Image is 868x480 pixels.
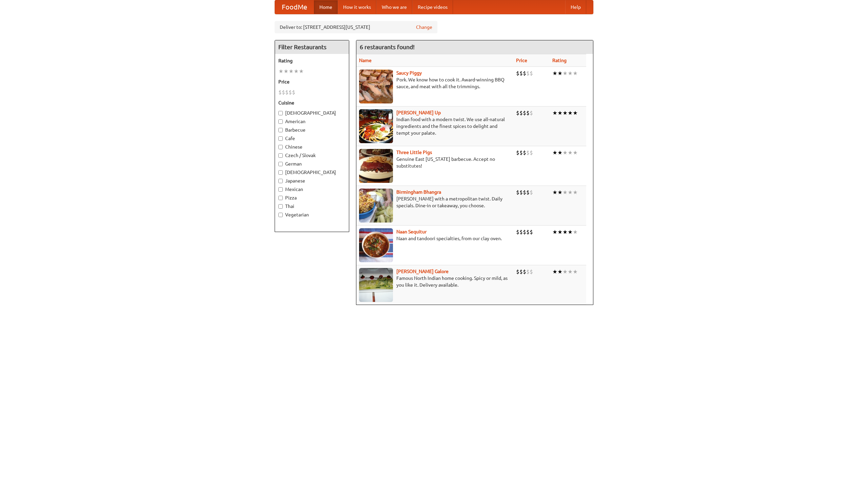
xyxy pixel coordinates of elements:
[278,136,283,141] input: Cafe
[557,109,563,117] li: ★
[565,0,586,14] a: Help
[278,78,346,85] h5: Price
[338,0,376,14] a: How it works
[396,189,441,195] b: Birmingham Bhangra
[563,149,568,156] li: ★
[563,189,568,196] li: ★
[278,110,346,116] label: [DEMOGRAPHIC_DATA]
[530,109,533,117] li: $
[359,156,511,169] p: Genuine East [US_STATE] barbecue. Accept no substitutes!
[396,70,422,76] b: Saucy Piggy
[278,68,283,75] li: ★
[568,228,573,236] li: ★
[568,109,573,117] li: ★
[530,70,533,77] li: $
[278,118,346,125] label: American
[359,76,511,90] p: Pork. We know how to cook it. Award-winning BBQ sauce, and meat with all the trimmings.
[526,70,530,77] li: $
[278,203,346,210] label: Thai
[396,110,441,115] a: [PERSON_NAME] Up
[523,70,526,77] li: $
[278,162,283,166] input: German
[278,153,283,158] input: Czech / Slovak
[568,189,573,196] li: ★
[359,275,511,288] p: Famous North Indian home cooking. Spicy or mild, as you like it. Delivery available.
[314,0,338,14] a: Home
[396,150,432,155] a: Three Little Pigs
[526,189,530,196] li: $
[359,116,511,136] p: Indian food with a modern twist. We use all-natural ingredients and the finest spices to delight ...
[283,68,289,75] li: ★
[573,189,578,196] li: ★
[278,169,346,176] label: [DEMOGRAPHIC_DATA]
[557,228,563,236] li: ★
[278,160,346,167] label: German
[278,89,282,96] li: $
[573,70,578,77] li: ★
[278,211,346,218] label: Vegetarian
[396,269,449,274] a: [PERSON_NAME] Galore
[275,21,437,33] div: Deliver to: [STREET_ADDRESS][US_STATE]
[530,189,533,196] li: $
[359,189,393,223] img: bhangra.jpg
[519,268,523,275] li: $
[563,228,568,236] li: ★
[573,109,578,117] li: ★
[519,189,523,196] li: $
[523,268,526,275] li: $
[563,109,568,117] li: ★
[526,228,530,236] li: $
[523,189,526,196] li: $
[278,119,283,124] input: American
[359,149,393,183] img: littlepigs.jpg
[568,268,573,275] li: ★
[359,195,511,209] p: [PERSON_NAME] with a metropolitan twist. Daily specials. Dine-in or takeaway, you choose.
[275,40,349,54] h4: Filter Restaurants
[552,149,557,156] li: ★
[278,177,346,184] label: Japanese
[359,235,511,242] p: Naan and tandoori specialties, from our clay oven.
[530,268,533,275] li: $
[568,149,573,156] li: ★
[516,268,519,275] li: $
[519,228,523,236] li: $
[299,68,304,75] li: ★
[359,58,372,63] a: Name
[292,89,295,96] li: $
[278,196,283,200] input: Pizza
[516,109,519,117] li: $
[573,228,578,236] li: ★
[275,0,314,14] a: FoodMe
[523,109,526,117] li: $
[552,189,557,196] li: ★
[573,149,578,156] li: ★
[289,68,294,75] li: ★
[530,149,533,156] li: $
[396,229,427,234] a: Naan Sequitur
[516,189,519,196] li: $
[416,24,432,31] a: Change
[278,170,283,175] input: [DEMOGRAPHIC_DATA]
[516,149,519,156] li: $
[412,0,453,14] a: Recipe videos
[557,268,563,275] li: ★
[278,145,283,149] input: Chinese
[278,127,346,133] label: Barbecue
[278,204,283,209] input: Thai
[523,149,526,156] li: $
[376,0,412,14] a: Who we are
[552,58,567,63] a: Rating
[516,58,527,63] a: Price
[278,213,283,217] input: Vegetarian
[278,152,346,159] label: Czech / Slovak
[360,44,415,50] ng-pluralize: 6 restaurants found!
[523,228,526,236] li: $
[294,68,299,75] li: ★
[552,109,557,117] li: ★
[278,143,346,150] label: Chinese
[516,228,519,236] li: $
[563,70,568,77] li: ★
